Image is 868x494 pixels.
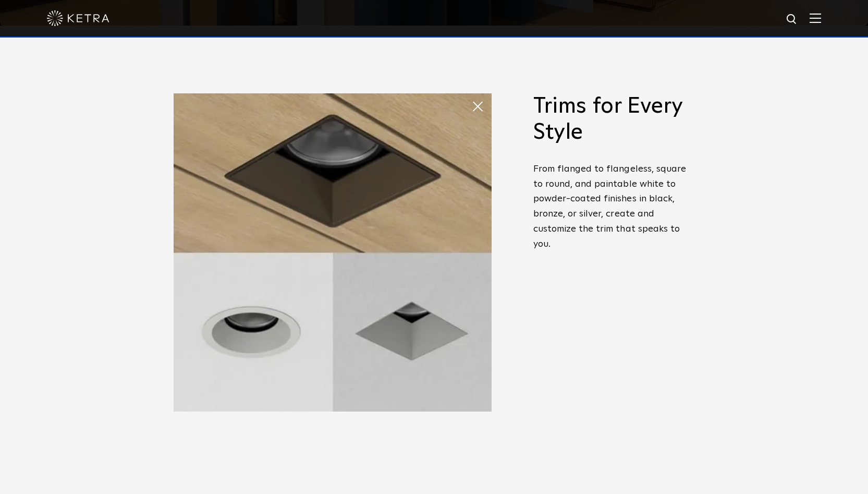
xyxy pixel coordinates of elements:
img: trims-for-every-style [174,93,492,412]
img: ketra-logo-2019-white [47,10,109,26]
span: From flanged to flangeless, square to round, and paintable white to powder-coated finishes in bla... [533,164,687,249]
img: search icon [786,13,799,26]
h2: Trims for Every Style [533,93,695,146]
img: Hamburger%20Nav.svg [810,13,821,23]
